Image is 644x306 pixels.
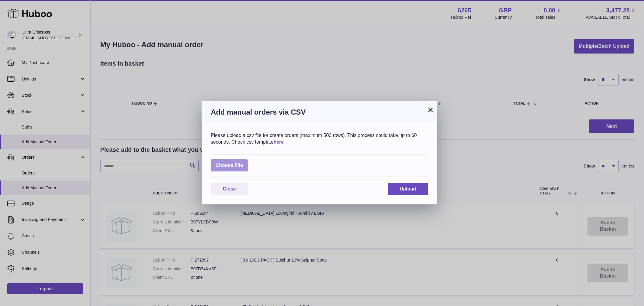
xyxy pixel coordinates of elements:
[400,186,416,191] span: Upload
[274,139,284,145] a: here
[223,186,236,191] span: Close
[211,107,428,117] h3: Add manual orders via CSV
[388,183,428,195] button: Upload
[211,132,428,145] div: Please upload a csv file for create orders (maximum 500 rows). This process could take up to 60 s...
[427,106,434,113] button: ×
[211,159,248,172] span: Choose File
[211,183,248,195] button: Close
